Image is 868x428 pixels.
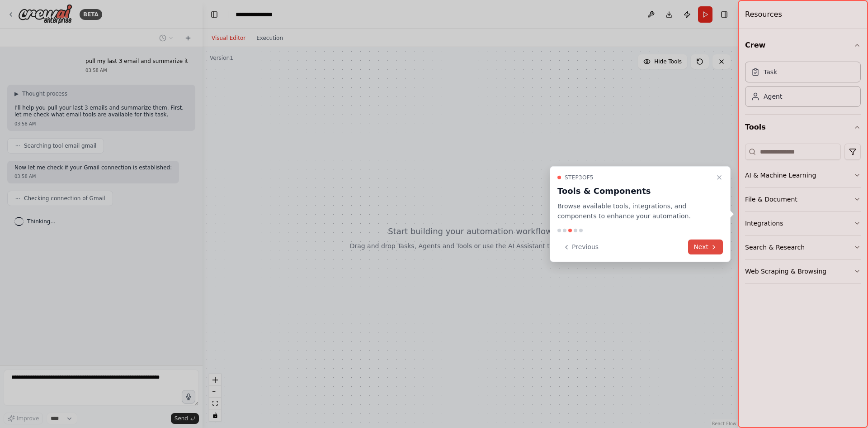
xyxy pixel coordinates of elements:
h3: Tools & Components [557,184,712,197]
button: Close walkthrough [714,172,725,183]
span: Step 3 of 5 [565,173,594,181]
button: Next [688,240,723,255]
p: Browse available tools, integrations, and components to enhance your automation. [557,201,712,221]
button: Previous [557,240,604,255]
button: Hide left sidebar [208,8,221,21]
